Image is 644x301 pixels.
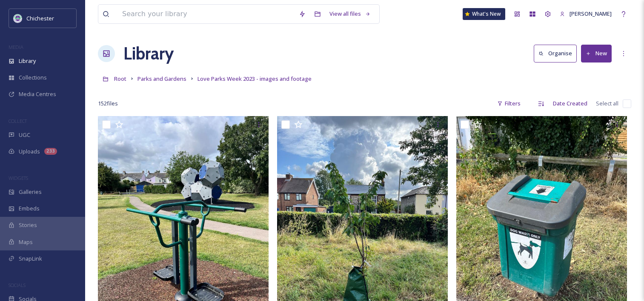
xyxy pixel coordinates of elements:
span: 152 file s [98,99,118,108]
img: Logo_of_Chichester_District_Council.png [14,14,22,23]
span: UGC [19,131,30,139]
span: Library [19,57,36,65]
input: Search your library [118,5,295,23]
span: COLLECT [9,118,27,124]
span: SOCIALS [9,282,26,288]
a: Library [123,41,174,66]
a: What's New [463,8,505,20]
span: Stories [19,221,37,229]
span: Uploads [19,148,40,156]
span: Media Centres [19,90,56,98]
span: MEDIA [9,44,23,50]
span: Maps [19,238,33,246]
span: Chichester [26,14,54,22]
span: Collections [19,74,47,82]
span: Root [114,75,126,82]
div: 233 [44,148,57,155]
a: Love Parks Week 2023 - images and footage [197,74,312,84]
span: Select all [596,99,618,108]
div: Date Created [549,95,592,112]
span: Galleries [19,188,42,196]
span: WIDGETS [9,175,28,181]
a: Organise [534,45,581,62]
span: Parks and Gardens [137,75,186,82]
button: Organise [534,45,577,62]
div: Filters [493,95,525,112]
span: SnapLink [19,255,42,263]
a: Root [114,74,126,84]
button: New [581,45,612,62]
a: Parks and Gardens [137,74,186,84]
span: Love Parks Week 2023 - images and footage [197,75,312,82]
span: [PERSON_NAME] [570,10,612,17]
a: View all files [325,6,375,22]
span: Embeds [19,204,40,213]
a: [PERSON_NAME] [555,6,616,22]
